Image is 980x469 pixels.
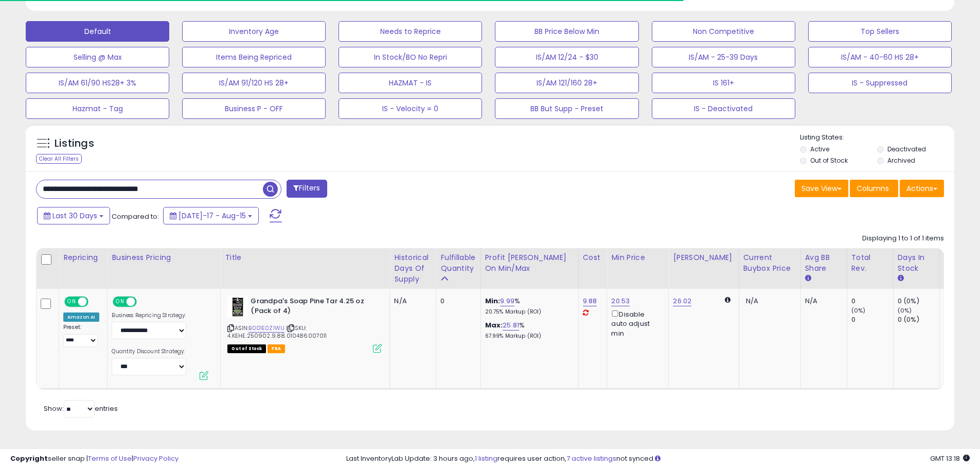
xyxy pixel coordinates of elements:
button: IS - Deactivated [652,98,795,119]
label: Deactivated [887,145,926,153]
label: Out of Stock [810,156,848,165]
button: BB But Supp - Preset [495,98,638,119]
button: BB Price Below Min [495,21,638,42]
button: IS/AM - 25-39 Days [652,47,795,67]
span: ON [65,298,78,306]
button: Hazmat - Tag [26,98,169,119]
img: 41OsFq-ROoL._SL40_.jpg [227,297,248,317]
div: seller snap | | [10,454,179,464]
span: 2025-09-15 13:18 GMT [930,454,970,463]
a: 7 active listings [566,454,616,463]
div: Cost [583,252,603,263]
span: | SKU: 4.KEHE.250902.9.88.010486007011 [227,324,327,339]
span: OFF [135,298,152,306]
div: Amazon AI [63,312,99,322]
button: Columns [850,180,898,197]
button: Actions [900,180,944,197]
th: The percentage added to the cost of goods (COGS) that forms the calculator for Min & Max prices. [480,248,578,289]
button: IS 161+ [652,73,795,93]
button: In Stock/BO No Repri [338,47,482,67]
small: Days In Stock. [898,274,904,283]
button: Non Competitive [652,21,795,42]
button: Last 30 Days [37,207,110,224]
div: Disable auto adjust min [611,308,661,338]
div: 0 [851,297,893,306]
div: 0 (0%) [898,315,939,324]
button: Selling @ Max [26,47,169,67]
p: 67.99% Markup (ROI) [485,333,571,340]
div: Profit [PERSON_NAME] on Min/Max [485,252,574,274]
small: (0%) [898,306,912,315]
div: N/A [394,297,428,306]
button: Inventory Age [182,21,326,42]
label: Active [810,145,829,153]
p: Listing States: [800,133,954,143]
div: % [485,297,571,316]
button: Needs to Reprice [338,21,482,42]
div: Avg BB Share [805,252,843,274]
div: N/A [944,297,978,306]
a: Privacy Policy [133,454,179,463]
span: OFF [87,298,103,306]
span: All listings that are currently out of stock and unavailable for purchase on Amazon [227,344,266,353]
div: Days In Stock [898,252,935,274]
button: IS - Suppressed [808,73,952,93]
button: [DATE]-17 - Aug-15 [163,207,259,224]
div: 0 [851,315,893,324]
span: N/A [746,296,758,306]
button: IS/AM 91/120 HS 28+ [182,73,326,93]
button: IS/AM - 40-60 HS 28+ [808,47,952,67]
span: FBA [268,344,285,353]
div: % [485,321,571,340]
button: Top Sellers [808,21,952,42]
div: ASIN: [227,297,382,352]
small: (0%) [851,306,866,315]
div: N/A [805,297,839,306]
div: Last InventoryLab Update: 3 hours ago, requires user action, not synced. [346,454,970,464]
div: Business Pricing [112,252,216,263]
strong: Copyright [10,454,48,463]
div: Historical Days Of Supply [394,252,432,285]
a: Terms of Use [88,454,132,463]
div: [PERSON_NAME] [673,252,734,263]
div: Displaying 1 to 1 of 1 items [862,234,944,244]
div: Title [225,252,385,263]
div: Repricing [63,252,103,263]
div: 0 (0%) [898,297,939,306]
span: ON [114,298,127,306]
b: Grandpa's Soap Pine Tar 4.25 oz (Pack of 4) [251,297,376,318]
a: 1 listing [475,454,497,463]
div: Clear All Filters [36,154,82,164]
label: Business Repricing Strategy: [112,312,186,319]
a: 26.02 [673,296,691,306]
p: 20.75% Markup (ROI) [485,308,571,316]
button: Filters [287,180,327,198]
label: Quantity Discount Strategy: [112,348,186,355]
button: Default [26,21,169,42]
button: IS/AM 12/24 - $30 [495,47,638,67]
div: Current Buybox Price [743,252,796,274]
small: Avg BB Share. [805,274,811,283]
button: IS - Velocity = 0 [338,98,482,119]
button: Items Being Repriced [182,47,326,67]
div: 0 [440,297,472,306]
span: [DATE]-17 - Aug-15 [179,211,246,221]
a: B001E0ZIWU [248,324,284,333]
button: IS/AM 61/90 HS28+ 3% [26,73,169,93]
i: Calculated using Dynamic Max Price. [725,297,730,303]
label: Archived [887,156,915,165]
button: IS/AM 121/160 28+ [495,73,638,93]
span: Columns [857,183,889,194]
a: 9.99 [500,296,514,306]
div: Preset: [63,324,99,347]
button: Business P - OFF [182,98,326,119]
div: Total Rev. [851,252,889,274]
a: 20.53 [611,296,630,306]
b: Min: [485,296,501,306]
div: Min Price [611,252,664,263]
button: HAZMAT - IS [338,73,482,93]
div: Fulfillable Quantity [440,252,476,274]
b: Max: [485,320,503,330]
h5: Listings [55,136,94,151]
span: Show: entries [44,404,118,413]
